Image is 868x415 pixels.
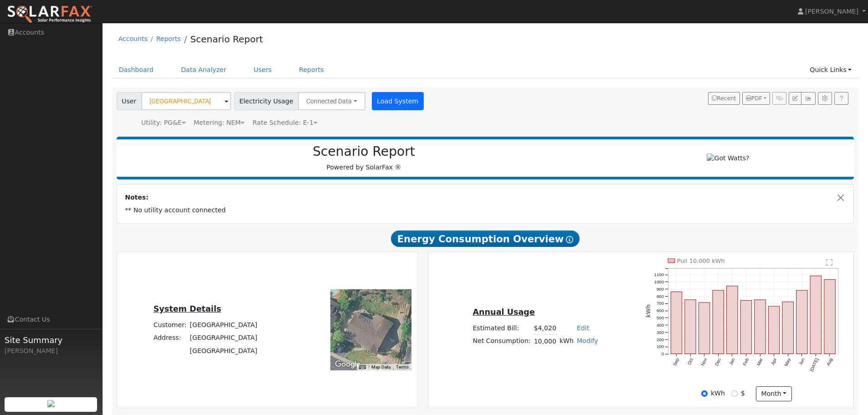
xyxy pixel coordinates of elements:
[731,390,738,397] input: $
[577,324,589,332] a: Edit
[396,364,409,369] a: Terms (opens in new tab)
[126,144,602,159] h2: Scenario Report
[728,358,736,366] text: Jan
[532,335,558,348] td: 10,000
[824,280,835,354] rect: onclick=""
[292,61,330,78] a: Reports
[657,330,664,335] text: 300
[701,390,708,397] input: kWh
[118,35,148,42] a: Accounts
[194,118,245,128] div: Metering: NEM
[657,337,664,342] text: 200
[742,357,750,366] text: Feb
[714,358,722,367] text: Dec
[770,357,778,366] text: Apr
[188,344,259,357] td: [GEOGRAPHIC_DATA]
[826,358,833,367] text: Aug
[711,389,725,398] label: kWh
[755,300,765,354] rect: onclick=""
[371,364,390,370] button: Map Data
[298,92,365,110] button: Connected Data
[657,323,664,328] text: 400
[333,359,363,370] img: Google
[742,92,770,105] button: PDF
[359,364,365,370] button: Keyboard shortcuts
[834,92,848,105] a: Help Link
[141,92,231,110] input: Select a User
[471,335,532,348] td: Net Consumption:
[756,386,792,402] button: month
[713,291,724,354] rect: onclick=""
[657,301,664,306] text: 700
[473,307,534,317] u: Annual Usage
[190,34,263,45] a: Scenario Report
[803,61,858,78] a: Quick Links
[657,287,664,292] text: 900
[188,319,259,332] td: [GEOGRAPHIC_DATA]
[677,257,725,264] text: Pull 10,000 kWh
[532,322,558,335] td: $4,020
[152,332,188,344] td: Address:
[672,357,680,367] text: Sep
[789,92,801,105] button: Edit User
[657,316,664,321] text: 500
[174,61,233,78] a: Data Analyzer
[645,304,652,318] text: kWh
[121,144,607,172] div: Powered by SolarFax ®
[708,92,740,105] button: Recent
[801,92,815,105] button: Multi-Series Graph
[784,358,792,368] text: May
[372,92,424,110] button: Load System
[700,358,708,367] text: Nov
[809,357,820,372] text: [DATE]
[796,291,807,354] rect: onclick=""
[577,337,598,344] a: Modify
[125,194,149,201] strong: Notes:
[707,154,749,163] img: Got Watts?
[5,334,98,346] span: Site Summary
[741,389,745,398] label: $
[798,358,806,366] text: Jun
[117,92,142,110] span: User
[746,95,762,102] span: PDF
[685,300,696,354] rect: onclick=""
[727,286,738,354] rect: onclick=""
[333,359,363,370] a: Open this area in Google Maps (opens a new window)
[662,352,664,357] text: 0
[156,35,181,42] a: Reports
[188,332,259,344] td: [GEOGRAPHIC_DATA]
[234,92,298,110] span: Electricity Usage
[141,118,186,128] div: Utility: PG&E
[5,346,98,356] div: [PERSON_NAME]
[654,272,664,277] text: 1100
[818,92,832,105] button: Settings
[112,61,161,78] a: Dashboard
[152,319,188,332] td: Customer:
[687,357,694,366] text: Oct
[836,193,846,202] button: Close
[671,292,682,354] rect: onclick=""
[247,61,279,78] a: Users
[657,308,664,313] text: 600
[154,304,221,313] u: System Details
[756,357,764,367] text: Mar
[805,8,858,15] span: [PERSON_NAME]
[740,301,751,354] rect: onclick=""
[769,307,780,354] rect: onclick=""
[47,400,55,407] img: retrieve
[657,294,664,299] text: 800
[471,322,532,335] td: Estimated Bill:
[391,231,580,247] span: Energy Consumption Overview
[810,276,821,354] rect: onclick=""
[7,5,92,24] img: SolarFax
[123,204,847,217] td: ** No utility account connected
[782,302,793,354] rect: onclick=""
[566,236,573,243] i: Show Help
[654,279,664,284] text: 1000
[252,119,318,126] span: Alias: None
[558,335,575,348] td: kWh
[657,344,664,349] text: 100
[699,303,710,354] rect: onclick=""
[826,259,832,266] text: 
